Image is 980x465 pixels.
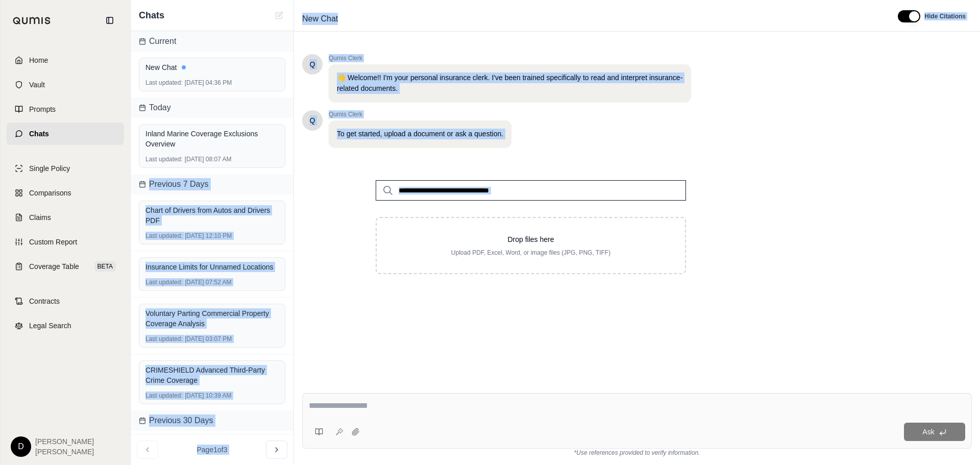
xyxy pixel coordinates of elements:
span: Last updated: [145,232,183,240]
span: Ask [922,428,934,436]
img: Qumis Logo [13,17,51,25]
span: Chats [139,8,164,22]
a: Home [7,49,124,71]
span: Custom Report [29,237,77,247]
span: Contracts [29,296,60,306]
span: Chats [29,129,49,139]
div: [DATE] 08:07 AM [145,155,279,163]
a: Chats [7,123,124,145]
span: Hello [310,59,315,69]
span: Home [29,55,48,65]
button: Collapse sidebar [102,12,118,29]
span: Comparisons [29,188,71,198]
span: Legal Search [29,321,71,331]
div: CRIMESHIELD Advanced Third-Party Crime Coverage [145,365,279,385]
span: Last updated: [145,278,183,286]
span: Prompts [29,104,56,114]
p: Upload PDF, Excel, Word, or image files (JPG, PNG, TIFF) [393,249,669,257]
span: Hello [310,115,315,126]
div: Edit Title [298,11,886,27]
p: Drop files here [393,234,669,244]
div: [DATE] 03:07 PM [145,335,279,343]
span: Qumis Clerk [329,54,691,62]
span: Hide Citations [924,12,966,20]
a: Legal Search [7,314,124,337]
p: 👋 Welcome!! I'm your personal insurance clerk. I've been trained specifically to read and interpr... [337,72,683,94]
a: Custom Report [7,231,124,253]
span: BETA [94,261,116,272]
div: Current [131,31,293,52]
span: Last updated: [145,391,183,400]
a: Contracts [7,290,124,312]
div: Chart of Drivers from Autos and Drivers PDF [145,205,279,226]
div: New Chat [145,62,279,72]
span: Coverage Table [29,261,79,272]
div: *Use references provided to verify information. [302,449,972,457]
div: Previous 30 Days [131,410,293,431]
span: [PERSON_NAME] [35,436,94,447]
div: Today [131,97,293,118]
span: Vault [29,80,45,90]
span: [PERSON_NAME] [35,447,94,457]
div: [DATE] 07:52 AM [145,278,279,286]
a: Coverage TableBETA [7,255,124,278]
span: Last updated: [145,79,183,87]
div: D [11,436,31,457]
span: Qumis Clerk [329,110,511,118]
div: [DATE] 10:39 AM [145,391,279,400]
div: Inland Marine Coverage Exclusions Overview [145,129,279,149]
p: To get started, upload a document or ask a question. [337,129,503,139]
a: Claims [7,206,124,229]
span: New Chat [298,11,342,27]
div: [DATE] 04:36 PM [145,79,279,87]
a: Comparisons [7,182,124,204]
div: Voluntary Parting Commercial Property Coverage Analysis [145,308,279,329]
a: Prompts [7,98,124,120]
button: Ask [904,423,965,441]
div: Insurance Limits for Unnamed Locations [145,262,279,272]
a: Single Policy [7,157,124,180]
span: Last updated: [145,335,183,343]
div: [DATE] 12:10 PM [145,232,279,240]
div: Previous 7 Days [131,174,293,194]
span: Last updated: [145,155,183,163]
span: Page 1 of 3 [197,445,228,455]
span: Single Policy [29,163,70,174]
a: Vault [7,74,124,96]
span: Claims [29,212,51,223]
button: New Chat [273,9,285,21]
